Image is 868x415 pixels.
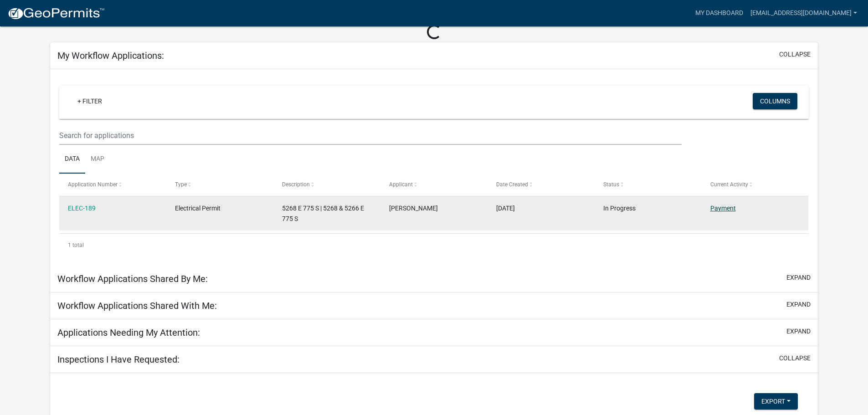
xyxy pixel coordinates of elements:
button: expand [786,273,811,282]
datatable-header-cell: Current Activity [701,174,808,195]
a: Map [85,145,110,174]
h5: Applications Needing My Attention: [57,327,200,338]
span: Current Activity [710,181,748,188]
a: + Filter [70,93,109,109]
datatable-header-cell: Applicant [380,174,488,195]
button: expand [786,327,811,336]
span: Applicant [389,181,413,188]
h5: Workflow Applications Shared By Me: [57,273,208,284]
a: Payment [710,205,736,212]
h5: My Workflow Applications: [57,50,164,61]
datatable-header-cell: Application Number [59,174,166,195]
span: Date Created [496,181,528,188]
div: collapse [50,69,818,265]
span: Type [175,181,187,188]
a: [EMAIL_ADDRESS][DOMAIN_NAME] [747,5,861,22]
datatable-header-cell: Type [166,174,273,195]
div: 1 total [59,234,809,256]
a: Data [59,145,85,174]
span: 5268 E 775 S | 5268 & 5266 E 775 S [282,205,364,222]
span: Marcus Wray [389,205,438,212]
a: My Dashboard [692,5,747,22]
span: Description [282,181,310,188]
h5: Workflow Applications Shared With Me: [57,300,217,311]
span: Electrical Permit [175,205,221,212]
datatable-header-cell: Date Created [488,174,595,195]
input: Search for applications [59,126,681,145]
h5: Inspections I Have Requested: [57,354,180,365]
button: collapse [779,50,811,59]
span: In Progress [603,205,636,212]
datatable-header-cell: Description [273,174,380,195]
span: 09/18/2025 [496,205,515,212]
a: ELEC-189 [68,205,96,212]
button: Columns [753,93,797,109]
button: collapse [779,354,811,363]
datatable-header-cell: Status [594,174,701,195]
span: Application Number [68,181,118,188]
span: Status [603,181,619,188]
button: expand [786,300,811,309]
button: Export [754,393,798,410]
